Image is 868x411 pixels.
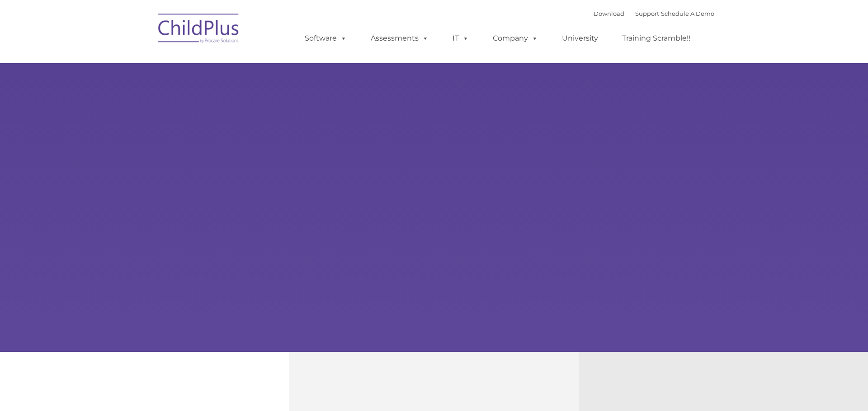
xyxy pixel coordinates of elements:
a: University [553,29,607,47]
a: Company [484,29,547,47]
a: Assessments [362,29,438,47]
a: Support [635,10,659,17]
a: Software [296,29,356,47]
a: Training Scramble!! [613,29,699,47]
font: | [594,10,714,17]
img: ChildPlus by Procare Solutions [154,7,244,52]
a: Download [594,10,624,17]
a: Schedule A Demo [661,10,714,17]
a: IT [443,29,478,47]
